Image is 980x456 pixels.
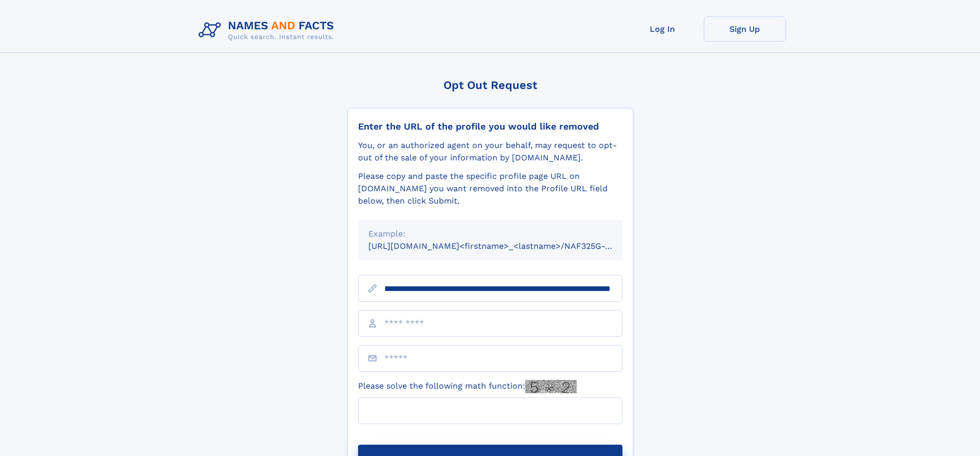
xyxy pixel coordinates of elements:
[194,16,343,44] img: Logo Names and Facts
[368,241,642,251] small: [URL][DOMAIN_NAME]<firstname>_<lastname>/NAF325G-xxxxxxxx
[704,16,786,42] a: Sign Up
[358,170,622,207] div: Please copy and paste the specific profile page URL on [DOMAIN_NAME] you want removed into the Pr...
[347,79,633,92] div: Opt Out Request
[621,16,704,42] a: Log In
[358,139,622,164] div: You, or an authorized agent on your behalf, may request to opt-out of the sale of your informatio...
[358,380,577,393] label: Please solve the following math function:
[368,228,612,240] div: Example:
[358,121,622,132] div: Enter the URL of the profile you would like removed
